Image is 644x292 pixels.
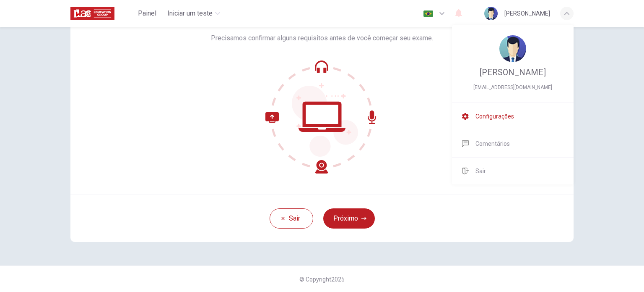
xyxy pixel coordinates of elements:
[475,166,486,176] span: Sair
[480,67,546,77] span: [PERSON_NAME]
[475,111,514,121] span: Configurações
[462,82,563,92] span: danilo.augusto2005@gmail.com
[452,103,574,130] a: Configurações
[475,139,510,149] span: Comentários
[499,35,526,62] img: Profile picture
